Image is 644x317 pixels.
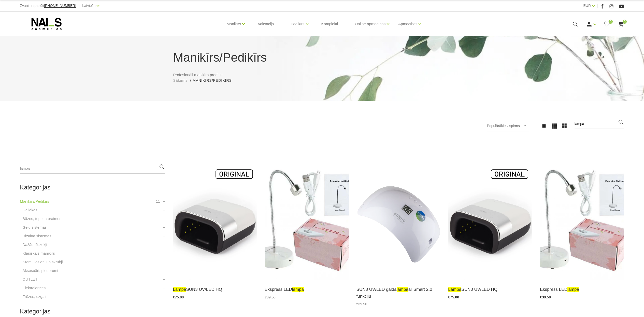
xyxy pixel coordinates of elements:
[163,242,165,248] a: +
[618,21,624,27] a: 0
[163,207,165,213] a: +
[265,286,349,293] a: Ekspress LEDlampa
[163,198,165,204] a: +
[156,198,160,204] span: 11
[173,164,257,280] img: Modelis: SUNUV 3Jauda: 48WViļņu garums: 365+405nmKalpošanas ilgums: 50000 HRSPogas vadība:10s/30s...
[540,164,624,280] img: Ekspress LED lampa.Ideāli piemērota šī brīža aktuālākajai gēla nagu pieaudzēšanas metodei - ekspr...
[540,286,624,293] a: Ekspress LEDlampa
[22,242,47,248] a: Dažādi līdzekļi
[22,276,37,282] a: OUTLET
[22,216,61,222] a: Bāzes, topi un praimeri
[356,286,441,300] a: SUN8 UV/LED galdalampaar Smart 2.0 funkciju
[20,164,165,174] input: Meklēt produktus ...
[173,286,257,293] a: lampaSUN3 UV/LED HQ
[604,21,610,27] a: 0
[173,78,188,82] span: Sākums
[163,224,165,230] a: +
[20,308,165,315] h2: Kategorijas
[356,302,367,306] span: €39.90
[398,14,417,34] a: Apmācības
[609,20,613,24] span: 0
[397,287,408,292] span: lampa
[623,20,627,24] span: 0
[487,124,520,128] span: Populārākie vispirms
[163,268,165,274] a: +
[265,164,349,280] img: Ekspress LED lampa.Ideāli piemērota šī brīža aktuālākajai gēla nagu pieaudzēšanas metodei - ekspr...
[227,14,241,34] a: Manikīrs
[254,12,278,36] a: Vaksācija
[22,207,37,213] a: Gēllakas
[22,250,55,256] a: Klasiskais manikīrs
[583,3,591,9] a: EUR
[44,4,76,8] a: [PHONE_NUMBER]
[448,295,459,299] span: €75.00
[292,287,304,292] span: lampa
[163,233,165,239] a: +
[20,198,49,204] a: Manikīrs/Pedikīrs
[265,295,276,299] span: €39.50
[169,48,475,83] div: Profesionāli manikīra produkti
[448,164,532,280] img: Modelis: SUNUV 3Jauda: 48WViļņu garums: 365+405nmKalpošanas ilgums: 50000 HRSPogas vadība:10s/30s...
[163,276,165,282] a: +
[173,295,184,299] span: €75.00
[356,164,441,280] img: Sun8 - pārnēsājama UV LED lampa. Specifikācijas: - Darbojas ar VISIEM gēliem un gēla lakām - Auto...
[20,3,76,9] div: Zvani un pasūti
[291,14,304,34] a: Pedikīrs
[448,286,532,293] a: lampaSUN3 UV/LED HQ
[173,48,471,67] h1: Manikīrs/Pedikīrs
[22,285,46,291] a: Elektroierīces
[22,259,63,265] a: Krēmi, losjoni un skrubji
[575,119,624,129] input: Meklēt produktus ...
[317,12,342,36] a: Komplekti
[597,3,598,9] span: |
[163,216,165,222] a: +
[163,285,165,291] a: +
[355,14,385,34] a: Online apmācības
[567,287,579,292] span: lampa
[22,268,58,274] a: Aksesuāri, piederumi
[22,294,46,300] a: Frēzes, uzgaļi
[22,224,47,230] a: Gēlu sistēmas
[448,287,461,292] span: lampa
[22,233,51,239] a: Dizaina sistēmas
[193,78,237,83] li: Manikīrs/Pedikīrs
[79,3,80,9] span: |
[20,184,165,191] h2: Kategorijas
[82,3,95,9] a: Latviešu
[540,295,551,299] span: €39.50
[173,78,188,83] a: Sākums
[173,287,186,292] span: lampa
